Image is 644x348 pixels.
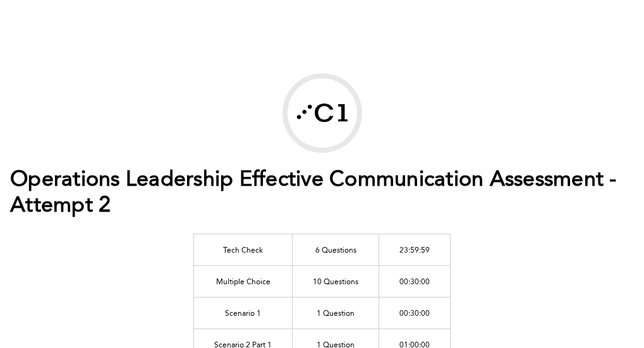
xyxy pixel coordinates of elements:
[194,234,293,265] td: Tech Check
[293,234,379,265] td: 6 Questions
[293,265,379,297] td: 10 Questions
[379,265,451,297] td: 00:30:00
[194,297,293,328] td: Scenario 1
[293,297,379,328] td: 1 Question
[10,167,634,219] h1: Operations Leadership Effective Communication Assessment - Attempt 2
[379,297,451,328] td: 00:30:00
[379,234,451,265] td: 23:59:59
[288,78,357,148] img: Correlation One
[194,265,293,297] td: Multiple Choice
